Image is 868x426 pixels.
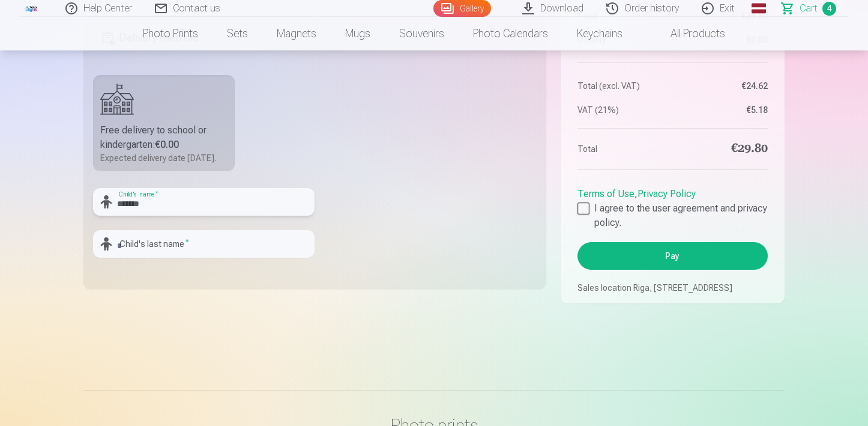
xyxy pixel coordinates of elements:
[345,27,370,40] font: Mugs
[25,5,38,12] img: /fa1
[459,17,562,50] a: Photo calendars
[331,17,385,50] a: Mugs
[671,27,725,40] font: All products
[731,143,768,155] font: €29.80
[637,188,696,199] a: Privacy Policy
[227,27,248,40] font: Sets
[634,188,637,199] font: ,
[262,17,331,50] a: Magnets
[577,105,619,115] font: VAT (21%)
[277,27,316,40] font: Magnets
[473,27,548,40] font: Photo calendars
[562,17,637,50] a: Keychains
[594,202,767,228] font: I agree to the user agreement and privacy policy.
[577,242,768,270] button: Pay
[577,283,732,293] font: Sales location Riga, [STREET_ADDRESS]
[800,2,818,14] font: Cart
[83,2,132,14] font: Help Center
[577,81,640,91] font: Total (excl. VAT)
[212,17,262,50] a: Sets
[155,139,179,150] font: €0.00
[100,124,206,150] font: Free delivery to school or kindergarten
[100,153,216,163] font: Expected delivery date [DATE].
[577,188,634,199] a: Terms of Use
[624,2,679,14] font: Order history
[152,139,155,150] font: :
[399,27,444,40] font: Souvenirs
[143,27,198,40] font: Photo prints
[665,251,680,261] font: Pay
[128,17,212,50] a: Photo prints
[577,144,597,154] font: Total
[747,105,768,115] font: €5.18
[460,4,484,13] font: Gallery
[577,27,622,40] font: Keychains
[637,17,740,50] a: All products
[742,81,768,91] font: €24.62
[720,2,735,14] font: Exit
[173,2,220,14] font: Contact us
[827,4,832,13] font: 4
[385,17,459,50] a: Souvenirs
[540,2,583,14] font: Download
